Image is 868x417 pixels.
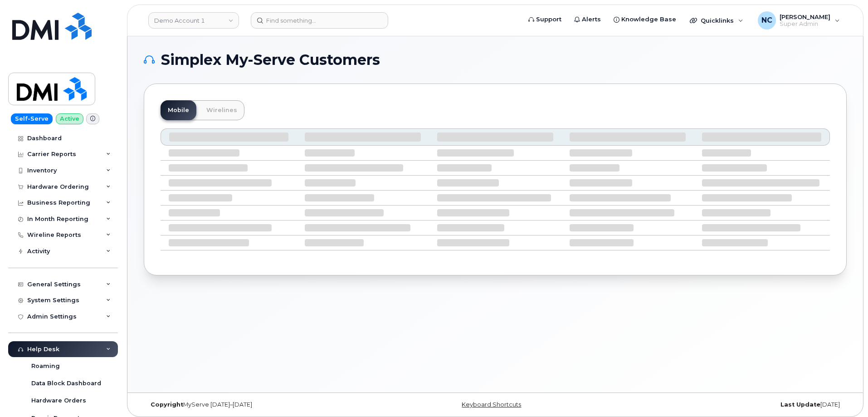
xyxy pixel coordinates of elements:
strong: Copyright [151,401,183,408]
a: Wirelines [199,100,244,120]
div: [DATE] [612,401,847,408]
span: Simplex My-Serve Customers [161,53,380,67]
a: Mobile [161,100,196,120]
a: Keyboard Shortcuts [462,401,521,408]
strong: Last Update [780,401,820,408]
div: MyServe [DATE]–[DATE] [144,401,378,408]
